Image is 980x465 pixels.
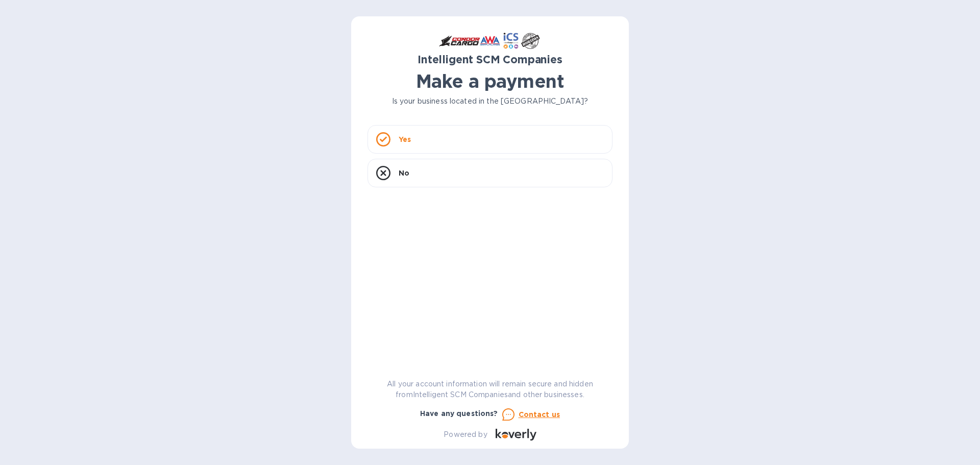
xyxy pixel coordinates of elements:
[367,70,612,92] h1: Make a payment
[367,379,612,400] p: All your account information will remain secure and hidden from Intelligent SCM Companies and oth...
[444,429,487,440] p: Powered by
[367,96,612,107] p: Is your business located in the [GEOGRAPHIC_DATA]?
[420,409,498,418] b: Have any questions?
[399,134,411,144] p: Yes
[418,53,562,66] b: Intelligent SCM Companies
[519,410,560,419] u: Contact us
[399,168,409,178] p: No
